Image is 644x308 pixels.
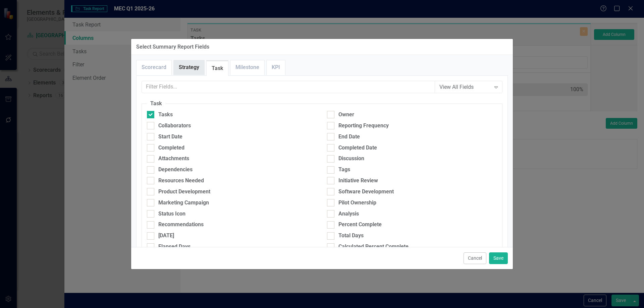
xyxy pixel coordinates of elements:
[338,210,359,218] div: Analysis
[338,188,394,196] div: Software Development
[338,166,350,174] div: Tags
[230,60,264,75] a: Milestone
[338,199,376,207] div: Pilot Ownership
[147,100,165,108] legend: Task
[267,60,285,75] a: KPI
[158,199,209,207] div: Marketing Campaign
[158,166,193,174] div: Dependencies
[338,243,409,251] div: Calculated Percent Complete
[158,122,191,130] div: Collaborators
[464,252,486,264] button: Cancel
[158,133,182,141] div: Start Date
[207,61,228,76] a: Task
[137,60,171,75] a: Scorecard
[158,177,204,185] div: Resources Needed
[338,111,354,119] div: Owner
[158,243,191,251] div: Elapsed Days
[158,188,210,196] div: Product Development
[158,111,173,119] div: Tasks
[158,210,185,218] div: Status Icon
[338,133,360,141] div: End Date
[338,155,364,163] div: Discussion
[158,232,174,240] div: [DATE]
[338,221,382,229] div: Percent Complete
[142,81,435,93] input: Filter Fields...
[338,144,377,152] div: Completed Date
[439,83,491,91] div: View All Fields
[174,60,204,75] a: Strategy
[158,221,204,229] div: Recommendations
[158,155,189,163] div: Attachments
[338,177,378,185] div: Initiative Review
[489,252,508,264] button: Save
[136,44,209,50] div: Select Summary Report Fields
[338,122,389,130] div: Reporting Frequency
[338,232,364,240] div: Total Days
[158,144,184,152] div: Completed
